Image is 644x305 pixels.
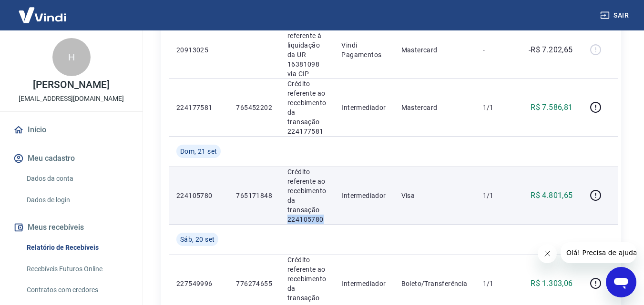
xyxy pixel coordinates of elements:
[11,217,131,238] button: Meus recebíveis
[483,279,511,288] p: 1/1
[401,279,468,288] p: Boleto/Transferência
[19,94,124,104] p: [EMAIL_ADDRESS][DOMAIN_NAME]
[176,103,221,112] p: 224177581
[561,242,636,263] iframe: Mensagem da empresa
[23,190,131,210] a: Dados de login
[180,235,215,244] span: Sáb, 20 set
[483,103,511,112] p: 1/1
[23,280,131,300] a: Contratos com credores
[401,45,468,55] p: Mastercard
[341,191,386,200] p: Intermediador
[176,279,221,288] p: 227549996
[23,238,131,257] a: Relatório de Recebíveis
[176,45,221,55] p: 20913025
[287,167,326,224] p: Crédito referente ao recebimento da transação 224105780
[341,279,386,288] p: Intermediador
[483,191,511,200] p: 1/1
[236,191,272,200] p: 765171848
[11,0,73,30] img: Vindi
[23,259,131,279] a: Recebíveis Futuros Online
[23,169,131,188] a: Dados da conta
[531,190,572,201] p: R$ 4.801,65
[341,40,386,59] p: Vindi Pagamentos
[11,148,131,169] button: Meu cadastro
[401,103,468,112] p: Mastercard
[33,80,109,90] p: [PERSON_NAME]
[341,103,386,112] p: Intermediador
[11,119,131,140] a: Início
[606,267,636,297] iframe: Botão para abrir a janela de mensagens
[176,191,221,200] p: 224105780
[529,44,573,56] p: -R$ 7.202,65
[52,38,91,76] div: H
[401,191,468,200] p: Visa
[538,244,557,263] iframe: Fechar mensagem
[236,279,272,288] p: 776274655
[287,21,326,79] p: Débito referente à liquidação da UR 16381098 via CIP
[598,7,633,24] button: Sair
[236,103,272,112] p: 765452202
[531,278,572,289] p: R$ 1.303,06
[287,79,326,136] p: Crédito referente ao recebimento da transação 224177581
[180,147,217,156] span: Dom, 21 set
[6,7,80,14] span: Olá! Precisa de ajuda?
[531,102,572,113] p: R$ 7.586,81
[483,45,511,55] p: -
